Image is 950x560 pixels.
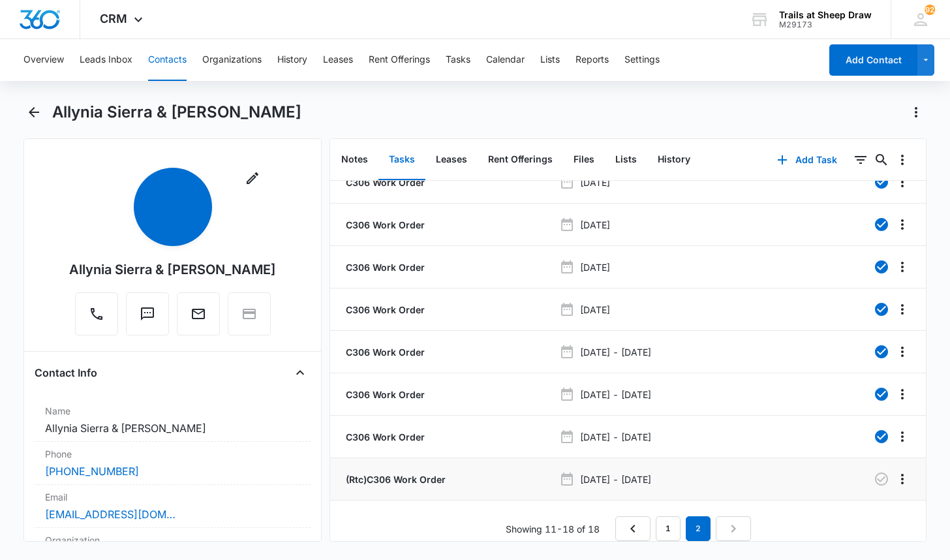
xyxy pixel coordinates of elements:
button: Filters [850,149,871,170]
label: Name [45,404,300,418]
button: Overflow Menu [892,469,913,490]
a: Call [75,313,118,324]
p: [DATE] [580,260,610,274]
button: Organizations [202,39,262,81]
button: Calendar [486,39,525,81]
button: Back [23,102,44,123]
button: Tasks [446,39,470,81]
a: C306 Work Order [343,345,425,359]
a: Email [177,313,220,324]
button: Leases [323,39,353,81]
h4: Contact Info [35,365,97,381]
button: Lists [605,140,647,180]
a: C306 Work Order [343,388,425,401]
button: Leases [425,140,478,180]
div: account name [779,10,872,20]
button: Overflow Menu [892,214,913,235]
p: [DATE] - [DATE] [580,473,651,486]
button: Add Contact [829,44,917,76]
a: C306 Work Order [343,218,425,232]
a: [PHONE_NUMBER] [45,463,139,479]
button: Text [126,292,169,335]
label: Organization [45,533,300,547]
button: Rent Offerings [478,140,563,180]
button: History [647,140,701,180]
a: C306 Work Order [343,176,425,189]
div: notifications count [925,5,935,15]
button: Close [290,362,311,383]
button: Notes [331,140,378,180]
button: Overflow Menu [892,426,913,447]
a: C306 Work Order [343,260,425,274]
button: Email [177,292,220,335]
a: Page 1 [656,516,681,541]
h1: Allynia Sierra & [PERSON_NAME] [52,102,301,122]
button: Files [563,140,605,180]
div: Email[EMAIL_ADDRESS][DOMAIN_NAME] [35,485,311,528]
a: (Rtc)C306 Work Order [343,473,446,486]
em: 2 [686,516,711,541]
div: Phone[PHONE_NUMBER] [35,442,311,485]
button: Overflow Menu [892,299,913,320]
a: C306 Work Order [343,303,425,317]
a: [EMAIL_ADDRESS][DOMAIN_NAME] [45,506,176,522]
dd: Allynia Sierra & [PERSON_NAME] [45,420,300,436]
button: Overflow Menu [892,384,913,405]
label: Phone [45,447,300,461]
button: Contacts [148,39,187,81]
a: Text [126,313,169,324]
button: Search... [871,149,892,170]
label: Email [45,490,300,504]
button: Overflow Menu [892,149,913,170]
div: account id [779,20,872,29]
p: [DATE] - [DATE] [580,430,651,444]
button: Actions [906,102,927,123]
button: Settings [624,39,660,81]
a: C306 Work Order [343,430,425,444]
span: CRM [100,12,127,25]
button: Overflow Menu [892,257,913,277]
button: Overflow Menu [892,341,913,362]
button: Reports [575,39,609,81]
p: Showing 11-18 of 18 [506,522,600,536]
span: 92 [925,5,935,15]
p: [DATE] - [DATE] [580,388,651,401]
button: Tasks [378,140,425,180]
p: [DATE] - [DATE] [580,345,651,359]
button: Add Task [764,144,850,176]
button: Overview [23,39,64,81]
button: Rent Offerings [369,39,430,81]
button: Lists [540,39,560,81]
p: [DATE] [580,176,610,189]
button: Overflow Menu [892,172,913,193]
div: Allynia Sierra & [PERSON_NAME] [69,260,276,279]
div: NameAllynia Sierra & [PERSON_NAME] [35,399,311,442]
button: History [277,39,307,81]
a: Previous Page [615,516,651,541]
p: [DATE] [580,218,610,232]
button: Leads Inbox [80,39,132,81]
p: [DATE] [580,303,610,317]
button: Call [75,292,118,335]
nav: Pagination [615,516,751,541]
